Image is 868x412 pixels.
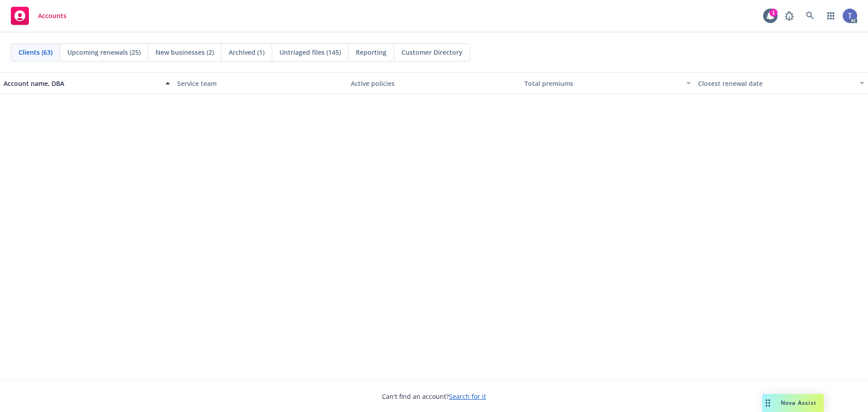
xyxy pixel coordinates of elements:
[156,47,214,57] span: New businesses (2)
[524,79,681,88] div: Total premiums
[843,9,857,23] img: photo
[67,47,141,57] span: Upcoming renewals (25)
[780,7,798,25] a: Report a Bug
[347,72,521,94] button: Active policies
[177,79,344,88] div: Service team
[762,394,774,412] div: Drag to move
[449,392,486,401] a: Search for it
[822,7,840,25] a: Switch app
[401,47,462,57] span: Customer Directory
[229,47,264,57] span: Archived (1)
[279,47,341,57] span: Untriaged files (145)
[7,3,70,28] a: Accounts
[769,9,778,17] div: 1
[521,72,694,94] button: Total premiums
[762,394,824,412] button: Nova Assist
[356,47,387,57] span: Reporting
[4,79,160,88] div: Account name, DBA
[698,79,854,88] div: Closest renewal date
[38,12,66,19] span: Accounts
[351,79,517,88] div: Active policies
[694,72,868,94] button: Closest renewal date
[174,72,347,94] button: Service team
[801,7,819,25] a: Search
[781,399,816,407] span: Nova Assist
[382,392,486,401] span: Can't find an account?
[19,47,52,57] span: Clients (63)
